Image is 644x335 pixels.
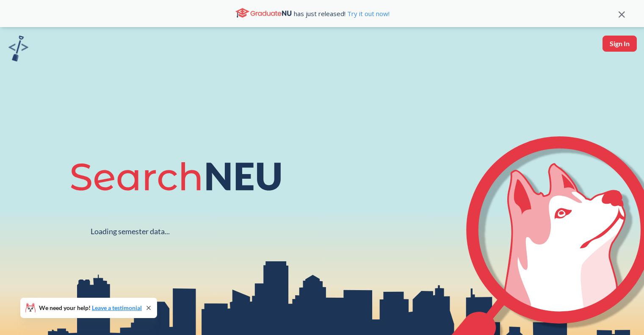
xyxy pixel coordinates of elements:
[8,36,28,64] a: sandbox logo
[92,304,142,311] a: Leave a testimonial
[603,36,637,52] button: Sign In
[294,9,390,18] span: has just released!
[39,305,142,311] span: We need your help!
[8,36,28,61] img: sandbox logo
[345,9,390,18] a: Try it out now!
[91,227,170,236] div: Loading semester data...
